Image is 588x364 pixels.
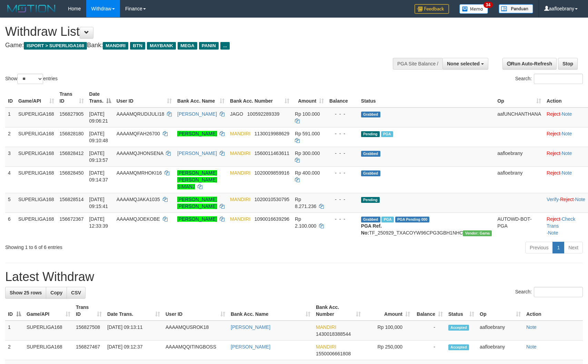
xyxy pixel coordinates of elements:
[220,42,230,50] span: ...
[547,216,575,229] a: Check Trans
[515,74,583,84] label: Search:
[230,170,250,176] span: MANDIRI
[228,301,313,321] th: Bank Acc. Name: activate to sort column ascending
[73,301,104,321] th: Trans ID: activate to sort column ascending
[163,341,228,360] td: AAAAMQQITINGBOSS
[24,301,73,321] th: Game/API: activate to sort column ascending
[5,127,16,147] td: 2
[415,4,449,14] img: Feedback.jpg
[5,3,58,14] img: MOTION_logo.png
[363,341,413,360] td: Rp 250,000
[5,88,16,107] th: ID
[67,287,86,299] a: CSV
[5,287,46,299] a: Show 25 rows
[361,170,380,176] span: Grabbed
[255,216,289,222] span: Copy 1090016639296 to clipboard
[16,88,57,107] th: Game/API: activate to sort column ascending
[5,107,16,127] td: 1
[544,166,588,193] td: ·
[255,170,289,176] span: Copy 1020009859916 to clipboard
[117,150,163,156] span: AAAAMQJHONSENA
[24,42,87,50] span: ISPORT > SUPERLIGA168
[495,147,544,166] td: aafloebrany
[562,150,572,156] a: Note
[477,321,524,341] td: aafloebrany
[60,131,84,136] span: 156828180
[413,301,446,321] th: Balance: activate to sort column ascending
[524,301,583,321] th: Action
[60,216,84,222] span: 156672367
[361,131,380,137] span: Pending
[495,88,544,107] th: Op: activate to sort column ascending
[60,170,84,176] span: 156828450
[544,88,588,107] th: Action
[544,147,588,166] td: ·
[230,216,250,222] span: MANDIRI
[448,325,469,331] span: Accepted
[175,88,227,107] th: Bank Acc. Name: activate to sort column ascending
[316,324,336,330] span: MANDIRI
[247,111,279,117] span: Copy 100592289339 to clipboard
[16,147,57,166] td: SUPERLIGA168
[117,216,160,222] span: AAAAMQJOEKOBE
[60,111,84,117] span: 156827905
[292,88,327,107] th: Amount: activate to sort column ascending
[295,111,320,117] span: Rp 100.000
[361,217,380,222] span: Grabbed
[477,341,524,360] td: aafloebrany
[499,4,533,13] img: panduan.png
[163,301,228,321] th: User ID: activate to sort column ascending
[177,170,217,189] a: [PERSON_NAME] [PERSON_NAME] SIMANJ
[5,74,58,84] label: Show entries
[117,131,160,136] span: AAAAMQFAH26700
[5,147,16,166] td: 3
[5,212,16,239] td: 6
[5,193,16,212] td: 5
[316,331,351,337] span: Copy 1430018388544 to clipboard
[5,301,24,321] th: ID: activate to sort column descending
[547,111,560,117] a: Reject
[255,131,289,136] span: Copy 1130019988629 to clipboard
[363,321,413,341] td: Rp 100,000
[558,58,578,70] a: Stop
[178,42,197,50] span: MEGA
[329,169,356,176] div: - - -
[495,212,544,239] td: AUTOWD-BOT-PGA
[329,111,356,117] div: - - -
[495,107,544,127] td: aafUNCHANTHANA
[329,216,356,222] div: - - -
[255,150,289,156] span: Copy 1560011463611 to clipboard
[60,150,84,156] span: 156828412
[547,170,560,176] a: Reject
[230,131,250,136] span: MANDIRI
[413,321,446,341] td: -
[544,212,588,239] td: · ·
[547,131,560,136] a: Reject
[60,197,84,202] span: 156828514
[544,107,588,127] td: ·
[358,212,495,239] td: TF_250929_TXACOYW96CPG3GBH1NHC
[89,216,108,229] span: [DATE] 12:33:39
[327,88,358,107] th: Balance
[16,193,57,212] td: SUPERLIGA168
[575,197,586,202] a: Note
[295,150,320,156] span: Rp 300.000
[525,242,553,253] a: Previous
[552,242,564,253] a: 1
[16,166,57,193] td: SUPERLIGA168
[50,290,62,295] span: Copy
[89,197,108,209] span: [DATE] 09:15:41
[361,223,382,236] b: PGA Ref. No:
[255,197,289,202] span: Copy 1020010530795 to clipboard
[477,301,524,321] th: Op: activate to sort column ascending
[393,58,442,70] div: PGA Site Balance /
[89,170,108,183] span: [DATE] 09:14:37
[564,242,583,253] a: Next
[446,301,477,321] th: Status: activate to sort column ascending
[495,166,544,193] td: aafloebrany
[87,88,114,107] th: Date Trans.: activate to sort column descending
[363,301,413,321] th: Amount: activate to sort column ascending
[5,321,24,341] td: 1
[547,150,560,156] a: Reject
[117,111,164,117] span: AAAAMQRUDIJULI18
